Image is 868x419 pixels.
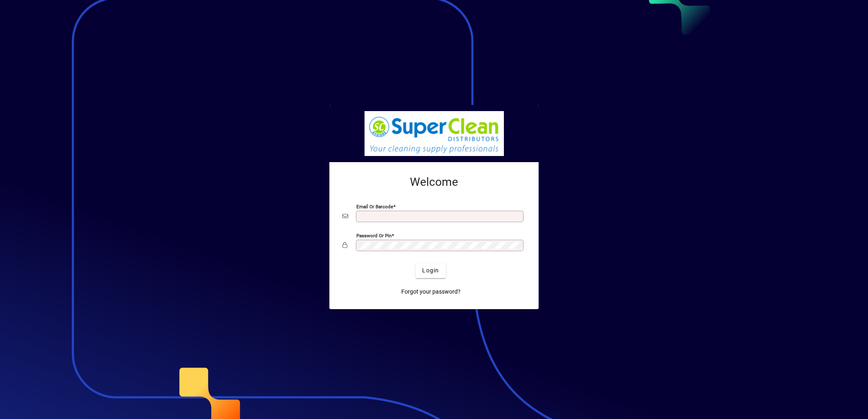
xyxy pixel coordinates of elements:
[356,203,393,209] mat-label: Email or Barcode
[342,175,526,189] h2: Welcome
[356,232,391,238] mat-label: Password or Pin
[422,266,439,275] span: Login
[398,285,464,299] a: Forgot your password?
[401,288,461,296] span: Forgot your password?
[416,263,445,278] button: Login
